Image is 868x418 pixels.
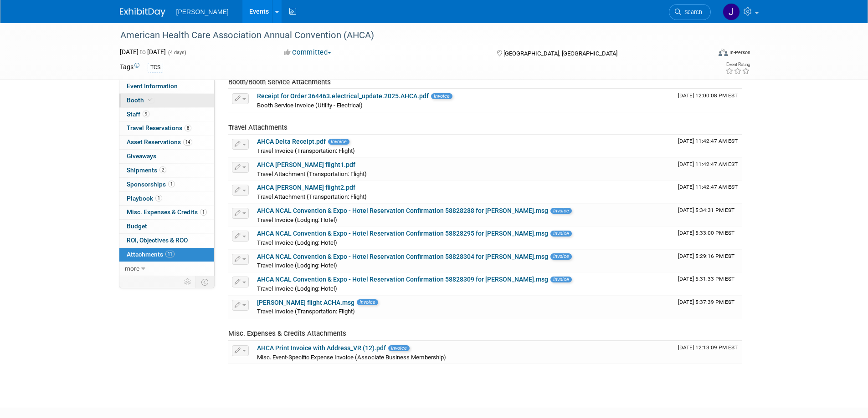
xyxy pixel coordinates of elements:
span: Travel Attachment (Transportation: Flight) [257,193,367,200]
td: Personalize Event Tab Strip [180,276,196,288]
span: [GEOGRAPHIC_DATA], [GEOGRAPHIC_DATA] [503,50,617,57]
a: AHCA [PERSON_NAME] flight1.pdf [257,161,355,168]
span: Invoice [550,231,572,237]
span: Upload Timestamp [678,299,734,305]
a: Asset Reservations14 [119,136,214,149]
span: Invoice [328,139,349,145]
span: Staff [127,111,149,118]
span: Invoice [550,253,572,259]
span: Booth/Booth Service Attachments [228,78,331,86]
a: AHCA NCAL Convention & Expo - Hotel Reservation Confirmation 58828295 for [PERSON_NAME].msg [257,230,548,237]
span: more [125,265,139,272]
img: ExhibitDay [120,8,165,17]
td: Toggle Event Tabs [195,276,214,288]
span: Attachments [127,251,175,258]
span: 2 [159,166,166,173]
div: Event Rating [725,62,750,67]
td: Tags [120,62,139,73]
a: AHCA NCAL Convention & Expo - Hotel Reservation Confirmation 58828309 for [PERSON_NAME].msg [257,276,548,283]
span: [DATE] [DATE] [120,48,166,55]
span: 1 [155,195,162,201]
span: Travel Attachment (Transportation: Flight) [257,171,367,177]
span: Upload Timestamp [678,138,738,144]
span: Travel Invoice (Lodging: Hotel) [257,262,337,269]
span: Upload Timestamp [678,161,738,167]
div: TCS [148,63,163,72]
div: Event Format [657,47,751,61]
span: Misc. Expenses & Credits Attachments [228,329,346,337]
td: Upload Timestamp [674,227,742,249]
a: AHCA Delta Receipt.pdf [257,138,326,145]
span: Invoice [550,277,572,282]
span: Travel Invoice (Lodging: Hotel) [257,239,337,246]
span: Playbook [127,195,162,202]
td: Upload Timestamp [674,158,742,181]
span: Budget [127,222,147,230]
span: 14 [183,139,192,146]
span: Booth Service Invoice (Utility - Electrical) [257,102,363,109]
span: Upload Timestamp [678,92,738,99]
a: Shipments2 [119,164,214,177]
span: Shipments [127,166,166,174]
i: Booth reservation complete [148,97,153,102]
span: Event Information [127,82,178,90]
td: Upload Timestamp [674,296,742,318]
span: Sponsorships [127,181,175,188]
span: Upload Timestamp [678,184,738,190]
span: Travel Attachments [228,123,288,131]
span: Upload Timestamp [678,344,738,351]
span: Invoice [357,299,378,305]
a: Giveaways [119,150,214,163]
span: Upload Timestamp [678,230,734,236]
img: Josh Stuedeman [723,3,740,20]
a: Booth [119,94,214,107]
span: Invoice [431,93,452,99]
span: Upload Timestamp [678,207,734,213]
span: Travel Invoice (Transportation: Flight) [257,147,355,154]
a: Playbook1 [119,192,214,206]
td: Upload Timestamp [674,135,742,157]
span: [PERSON_NAME] [176,8,229,15]
span: ROI, Objectives & ROO [127,237,188,244]
span: Upload Timestamp [678,276,734,282]
a: Attachments11 [119,248,214,262]
span: Misc. Event-Specific Expense Invoice (Associate Business Membership) [257,354,446,361]
a: Search [669,4,711,20]
td: Upload Timestamp [674,89,742,112]
a: Staff9 [119,108,214,121]
a: ROI, Objectives & ROO [119,234,214,247]
img: Format-Inperson.png [719,49,728,56]
a: Travel Reservations8 [119,121,214,135]
a: AHCA Print Invoice with Address_VR (12).pdf [257,344,386,352]
button: Committed [281,48,335,57]
td: Upload Timestamp [674,181,742,203]
span: Giveaways [127,152,156,160]
a: Receipt for Order 364463.electrical_update.2025.AHCA.pdf [257,92,429,100]
span: (4 days) [167,50,186,55]
span: Invoice [550,208,572,214]
a: Event Information [119,80,214,93]
td: Upload Timestamp [674,272,742,295]
span: Booth [127,96,154,104]
a: more [119,262,214,276]
span: 1 [168,181,175,187]
span: 9 [143,111,149,117]
span: to [139,48,147,55]
a: AHCA NCAL Convention & Expo - Hotel Reservation Confirmation 58828288 for [PERSON_NAME].msg [257,207,548,214]
a: AHCA NCAL Convention & Expo - Hotel Reservation Confirmation 58828304 for [PERSON_NAME].msg [257,253,548,260]
span: Search [681,9,702,15]
span: 8 [185,125,191,131]
span: 1 [200,209,207,216]
span: Travel Reservations [127,124,191,131]
span: Misc. Expenses & Credits [127,208,207,216]
div: In-Person [729,49,750,56]
a: [PERSON_NAME] flight ACHA.msg [257,299,354,306]
span: Travel Invoice (Lodging: Hotel) [257,217,337,223]
span: Upload Timestamp [678,253,734,259]
td: Upload Timestamp [674,204,742,227]
span: Asset Reservations [127,138,192,146]
a: AHCA [PERSON_NAME] flight2.pdf [257,184,355,191]
a: Budget [119,220,214,233]
a: Misc. Expenses & Credits1 [119,206,214,219]
div: American Health Care Association Annual Convention (AHCA) [117,27,697,44]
